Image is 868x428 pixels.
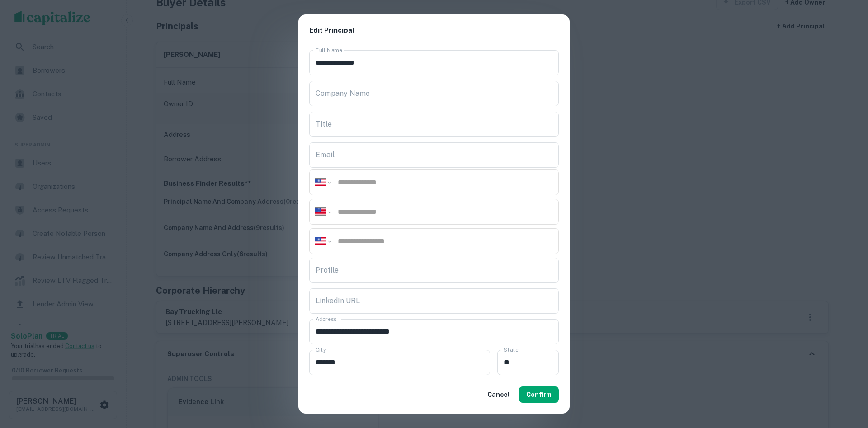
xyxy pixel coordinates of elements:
label: Full Name [316,46,342,54]
label: State [504,346,518,353]
h2: Edit Principal [298,14,570,47]
label: City [316,346,326,353]
button: Cancel [484,386,514,403]
label: Address [316,315,336,323]
iframe: Chat Widget [823,356,868,399]
button: Confirm [519,386,559,403]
